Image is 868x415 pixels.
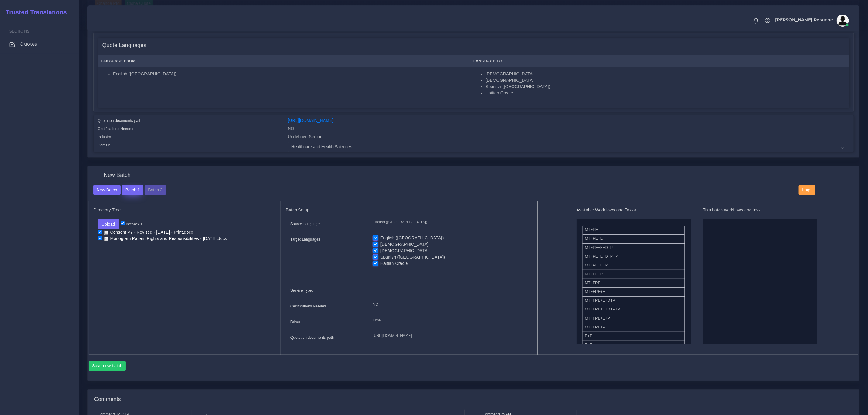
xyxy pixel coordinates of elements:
a: Batch 2 [145,187,166,192]
h5: This batch workflows and task [703,207,817,213]
label: un/check all [121,221,144,227]
button: Logs [799,185,815,195]
li: MT+FPE+E+P [583,314,685,323]
span: Sections [9,29,29,33]
li: MT+FPE+E+DTP [583,296,685,305]
label: Target Languages [290,237,320,242]
a: [URL][DOMAIN_NAME] [288,118,334,123]
span: Logs [802,187,811,192]
li: MT+PE+P [583,270,685,279]
label: English ([GEOGRAPHIC_DATA]) [380,235,444,241]
th: Language To [470,55,849,67]
label: Quotation documents path [98,118,142,123]
label: Haitian Creole [380,260,408,267]
label: Source Language [290,221,320,227]
button: Batch 1 [122,185,143,195]
label: [DEMOGRAPHIC_DATA] [380,241,429,248]
p: [URL][DOMAIN_NAME] [373,333,528,339]
h4: New Batch [104,172,131,179]
span: [PERSON_NAME] Resuche [775,18,833,22]
label: Quotation documents path [290,335,334,340]
li: MT+FPE+E+DTP+P [583,305,685,314]
img: avatar [837,15,849,27]
li: English ([GEOGRAPHIC_DATA]) [113,71,467,77]
li: MT+PE [583,225,685,235]
a: Batch 1 [122,187,143,192]
a: Monogram Patient Rights and Responsibilities - [DATE].docx [102,236,229,242]
label: Domain [98,142,111,148]
a: Consent V7 - Revised - [DATE] - Print.docx [102,229,195,235]
span: Quotes [20,41,37,47]
li: MT+FPE+E [583,287,685,297]
h4: Quote Languages [102,42,146,49]
p: NO [373,301,528,308]
li: MT+PE+E+DTP+P [583,252,685,261]
li: MT+FPE [583,279,685,288]
h4: Comments [94,396,121,403]
li: MT+PE+E+P [583,261,685,270]
a: New Batch [93,187,121,192]
li: Haitian Creole [485,90,846,96]
a: Trusted Translations [2,7,67,17]
p: Time [373,317,528,324]
h5: Batch Setup [286,207,533,213]
label: Driver [290,319,300,324]
a: Quotes [5,38,74,50]
li: [DEMOGRAPHIC_DATA] [485,71,846,77]
h5: Directory Tree [94,207,276,213]
a: [PERSON_NAME] Resucheavatar [772,15,851,27]
h5: Available Workflows and Tasks [577,207,691,213]
th: Language From [98,55,470,67]
label: Certifications Needed [98,126,134,132]
input: un/check all [121,221,125,225]
li: T+E [583,341,685,350]
button: New Batch [93,185,121,195]
label: Service Type: [290,288,313,293]
label: [DEMOGRAPHIC_DATA] [380,248,429,254]
label: Spanish ([GEOGRAPHIC_DATA]) [380,254,445,260]
button: Batch 2 [145,185,166,195]
div: Undefined Sector [283,134,854,142]
li: MT+FPE+P [583,323,685,332]
h2: Trusted Translations [2,9,67,16]
button: Upload [98,219,120,229]
label: Certifications Needed [290,304,326,309]
li: MT+PE+E+DTP [583,243,685,252]
li: Spanish ([GEOGRAPHIC_DATA]) [485,84,846,90]
li: [DEMOGRAPHIC_DATA] [485,77,846,84]
button: Save new batch [89,361,126,371]
label: Industry [98,134,111,140]
p: English ([GEOGRAPHIC_DATA]) [373,219,528,225]
li: E+P [583,332,685,341]
li: MT+PE+E [583,234,685,243]
div: NO [283,125,854,134]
